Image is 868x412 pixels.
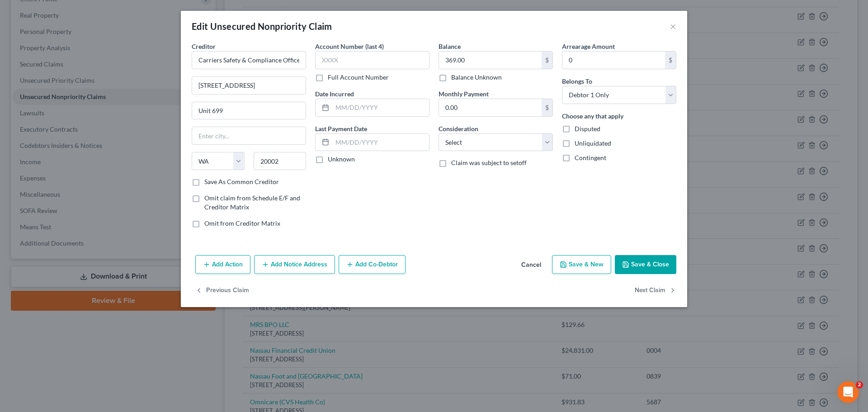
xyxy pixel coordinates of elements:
button: Cancel [514,256,548,274]
iframe: Intercom live chat [837,381,859,403]
div: Edit Unsecured Nonpriority Claim [192,20,332,33]
label: Monthly Payment [439,89,489,99]
button: Next Claim [635,281,676,300]
input: Enter city... [192,127,306,144]
input: Enter address... [192,77,306,94]
span: Unliquidated [575,139,611,147]
span: Omit claim from Schedule E/F and Creditor Matrix [204,194,300,211]
button: Save & New [552,255,611,274]
input: MM/DD/YYYY [332,134,429,151]
input: MM/DD/YYYY [332,99,429,116]
span: Contingent [575,154,606,161]
input: 0.00 [439,99,542,116]
button: Add Action [195,255,250,274]
button: Add Co-Debtor [339,255,406,274]
button: Previous Claim [195,281,249,300]
button: Save & Close [615,255,676,274]
label: Balance [439,42,461,51]
input: Enter zip... [254,152,307,170]
span: Creditor [192,43,216,50]
label: Save As Common Creditor [204,177,279,186]
label: Account Number (last 4) [315,42,384,51]
span: Omit from Creditor Matrix [204,219,280,227]
span: Disputed [575,125,600,133]
input: Apt, Suite, etc... [192,102,306,119]
button: Add Notice Address [254,255,335,274]
div: $ [542,99,552,116]
input: Search creditor by name... [192,51,306,69]
button: × [670,21,676,32]
input: XXXX [315,51,429,69]
input: 0.00 [562,52,665,69]
label: Arrearage Amount [562,42,615,51]
label: Choose any that apply [562,111,623,121]
label: Consideration [439,124,478,133]
div: $ [665,52,676,69]
div: $ [542,52,552,69]
span: Claim was subject to setoff [451,159,527,166]
label: Balance Unknown [451,73,502,82]
label: Unknown [328,155,355,164]
span: 2 [856,381,863,388]
label: Last Payment Date [315,124,367,133]
label: Date Incurred [315,89,354,99]
span: Belongs To [562,77,592,85]
input: 0.00 [439,52,542,69]
label: Full Account Number [328,73,389,82]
